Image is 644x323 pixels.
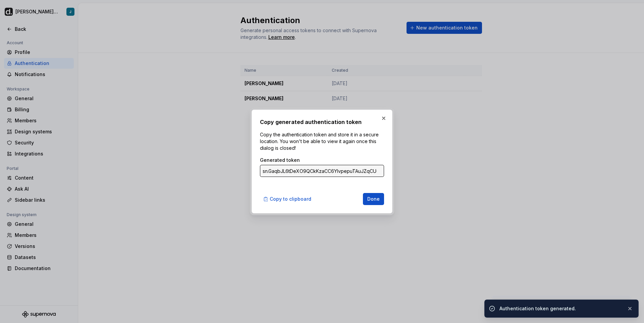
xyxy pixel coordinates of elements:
div: Authentication token generated. [499,305,622,312]
span: Done [367,196,380,202]
button: Done [363,193,384,205]
label: Generated token [260,157,300,164]
button: Copy to clipboard [260,193,316,205]
h2: Copy generated authentication token [260,118,384,126]
p: Copy the authentication token and store it in a secure location. You won't be able to view it aga... [260,131,384,151]
span: Copy to clipboard [270,196,311,202]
